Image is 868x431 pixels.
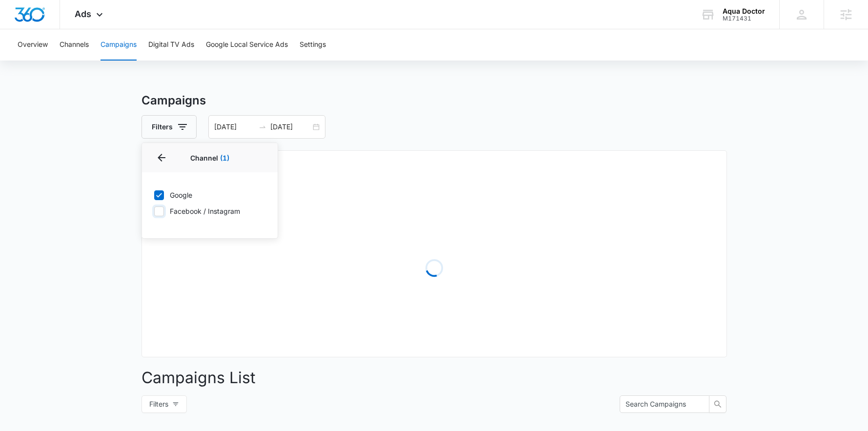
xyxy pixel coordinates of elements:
[723,15,765,22] div: account id
[206,29,288,61] button: Google Local Service Ads
[154,153,266,163] p: Channel
[300,29,326,61] button: Settings
[220,154,229,162] span: (1)
[154,206,266,216] label: Facebook / Instagram
[723,7,765,15] div: account name
[709,395,727,413] button: search
[75,9,91,19] span: Ads
[214,122,255,132] input: Start date
[148,29,194,61] button: Digital TV Ads
[60,29,89,61] button: Channels
[141,92,727,109] h3: Campaigns
[141,395,187,413] button: Filters
[709,400,726,408] span: search
[259,123,266,131] span: to
[270,122,311,132] input: End date
[154,150,169,165] button: Back
[141,366,727,390] p: Campaigns List
[141,115,197,139] button: Filters
[18,29,48,61] button: Overview
[101,29,137,61] button: Campaigns
[626,399,696,410] input: Search Campaigns
[149,399,168,410] span: Filters
[259,123,266,131] span: swap-right
[154,190,266,200] label: Google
